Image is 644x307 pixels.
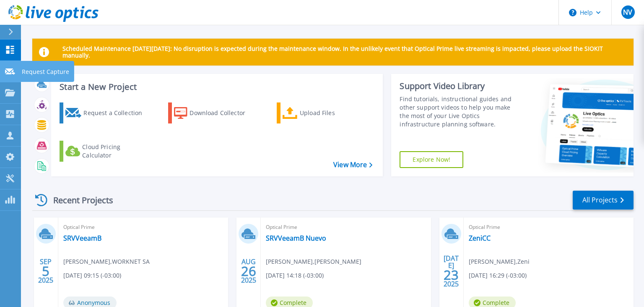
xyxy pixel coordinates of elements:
[241,268,256,275] span: 26
[60,102,153,123] a: Request a Collection
[63,234,101,242] a: SRVVeeamB
[266,257,361,266] span: [PERSON_NAME] , [PERSON_NAME]
[42,268,49,275] span: 5
[83,105,151,121] div: Request a Collection
[469,257,530,266] span: [PERSON_NAME] , Zeni
[469,271,527,280] span: [DATE] 16:29 (-03:00)
[32,190,125,210] div: Recent Projects
[38,256,54,286] div: SEP 2025
[22,61,69,83] p: Request Capture
[469,234,491,242] a: ZeniCC
[266,223,426,232] span: Optical Prime
[62,45,627,59] p: Scheduled Maintenance [DATE][DATE]: No disruption is expected during the maintenance window. In t...
[63,223,223,232] span: Optical Prime
[60,141,153,162] a: Cloud Pricing Calculator
[60,82,372,92] h3: Start a New Project
[63,271,121,280] span: [DATE] 09:15 (-03:00)
[444,271,459,278] span: 23
[241,256,257,286] div: AUG 2025
[400,81,521,92] div: Support Video Library
[82,143,149,160] div: Cloud Pricing Calculator
[300,105,367,121] div: Upload Files
[469,223,628,232] span: Optical Prime
[190,105,257,121] div: Download Collector
[400,95,521,129] div: Find tutorials, instructional guides and other support videos to help you make the most of your L...
[400,151,463,168] a: Explore Now!
[168,102,262,123] a: Download Collector
[266,234,326,242] a: SRVVeeamB Nuevo
[573,191,634,210] a: All Projects
[623,9,632,16] span: NV
[443,256,459,286] div: [DATE] 2025
[277,102,370,123] a: Upload Files
[266,271,324,280] span: [DATE] 14:18 (-03:00)
[63,257,150,266] span: [PERSON_NAME] , WORKNET SA
[333,161,372,169] a: View More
